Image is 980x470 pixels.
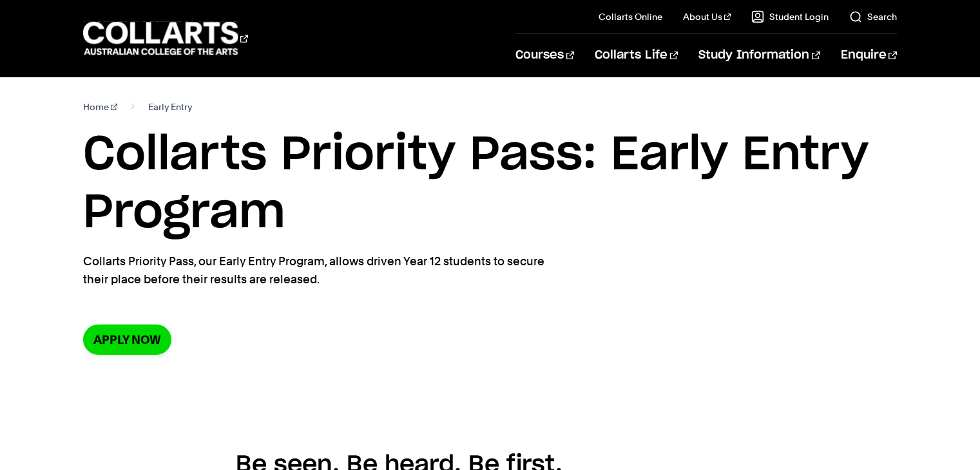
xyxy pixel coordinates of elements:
[83,20,248,57] div: Go to homepage
[751,10,829,23] a: Student Login
[83,98,117,116] a: Home
[841,34,897,77] a: Enquire
[515,34,574,77] a: Courses
[683,10,731,23] a: About Us
[698,34,820,77] a: Study Information
[148,98,192,116] span: Early Entry
[83,324,171,355] a: Apply now
[599,10,662,23] a: Collarts Online
[595,34,678,77] a: Collarts Life
[83,126,896,242] h1: Collarts Priority Pass: Early Entry Program
[849,10,897,23] a: Search
[83,252,553,288] p: Collarts Priority Pass, our Early Entry Program, allows driven Year 12 students to secure their p...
